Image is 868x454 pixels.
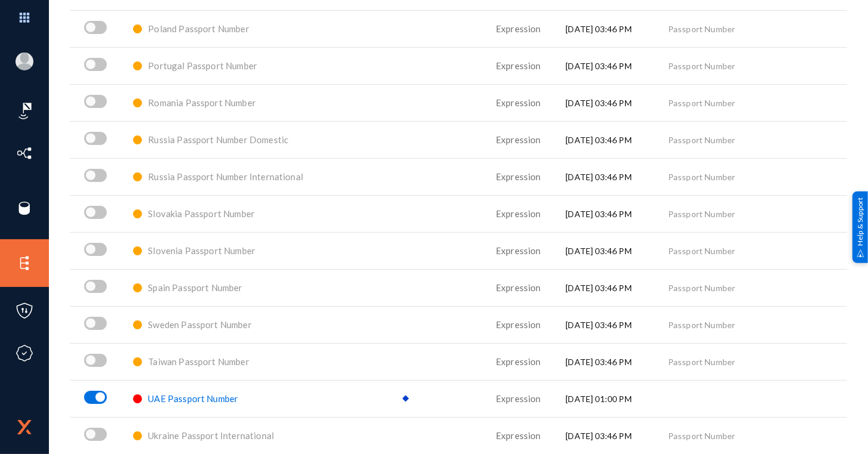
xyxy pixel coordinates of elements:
td: Passport Number [668,10,847,47]
a: UAE Passport Number [148,394,238,404]
td: Passport Number [668,417,847,454]
td: [DATE] 03:46 PM [566,10,668,47]
span: Russia Passport Number Domestic [148,134,288,145]
span: Expression [496,171,541,182]
a: Slovenia Passport Number [148,246,255,256]
span: Sweden Passport Number [148,319,252,330]
span: Expression [496,282,541,293]
span: Expression [496,430,541,441]
td: [DATE] 03:46 PM [566,121,668,158]
span: Spain Passport Number [148,282,242,293]
span: Expression [496,393,541,404]
span: Expression [496,23,541,34]
td: Passport Number [668,121,847,158]
td: [DATE] 03:46 PM [566,195,668,232]
span: Poland Passport Number [148,23,249,34]
td: [DATE] 03:46 PM [566,232,668,269]
span: Expression [496,245,541,256]
a: Sweden Passport Number [148,320,252,330]
td: Passport Number [668,306,847,343]
span: Expression [496,356,541,367]
a: Russia Passport Number International [148,172,303,182]
td: [DATE] 03:46 PM [566,47,668,84]
span: Expression [496,97,541,108]
td: Passport Number [668,47,847,84]
span: Expression [496,60,541,71]
td: Passport Number [668,269,847,306]
span: Ukraine Passport International [148,430,274,441]
td: Passport Number [668,158,847,195]
img: icon-elements.svg [16,254,33,272]
span: Expression [496,208,541,219]
a: Portugal Passport Number [148,61,257,71]
td: [DATE] 03:46 PM [566,158,668,195]
span: UAE Passport Number [148,393,238,404]
img: icon-inventory.svg [16,144,33,162]
a: Russia Passport Number Domestic [148,135,288,145]
a: Poland Passport Number [148,24,249,34]
img: blank-profile-picture.png [16,52,33,70]
a: Taiwan Passport Number [148,357,249,367]
span: Portugal Passport Number [148,60,257,71]
a: Spain Passport Number [148,283,242,293]
td: [DATE] 03:46 PM [566,417,668,454]
span: Romania Passport Number [148,97,256,108]
img: icon-policies.svg [16,302,33,320]
img: icon-sources.svg [16,199,33,217]
td: [DATE] 03:46 PM [566,343,668,380]
td: [DATE] 03:46 PM [566,306,668,343]
img: help_support.svg [857,249,864,257]
span: Taiwan Passport Number [148,356,249,367]
span: Expression [496,134,541,145]
span: Russia Passport Number International [148,171,303,182]
td: Passport Number [668,84,847,121]
td: Passport Number [668,232,847,269]
td: [DATE] 01:00 PM [566,380,668,417]
a: Slovakia Passport Number [148,209,255,219]
span: Slovenia Passport Number [148,245,255,256]
img: icon-compliance.svg [16,344,33,362]
td: [DATE] 03:46 PM [566,84,668,121]
td: Passport Number [668,195,847,232]
a: Ukraine Passport International [148,431,274,441]
a: Romania Passport Number [148,98,256,108]
span: Expression [496,319,541,330]
td: [DATE] 03:46 PM [566,269,668,306]
div: Help & Support [852,191,868,262]
span: Slovakia Passport Number [148,208,255,219]
img: icon-risk-sonar.svg [16,102,33,120]
td: Passport Number [668,343,847,380]
img: app launcher [7,5,42,30]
